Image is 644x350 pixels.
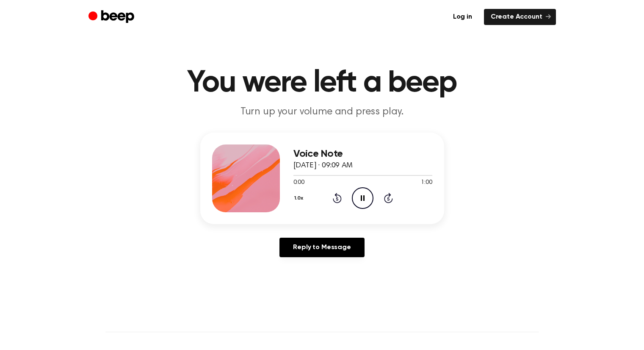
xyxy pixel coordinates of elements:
[293,162,353,169] span: [DATE] · 09:09 AM
[105,68,539,98] h1: You were left a beep
[279,238,364,257] a: Reply to Message
[293,178,304,187] span: 0:00
[293,148,432,160] h3: Voice Note
[88,9,136,25] a: Beep
[293,191,307,206] button: 1.0x
[446,9,479,25] a: Log in
[421,178,432,187] span: 1:00
[160,105,485,119] p: Turn up your volume and press play.
[484,9,556,25] a: Create Account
